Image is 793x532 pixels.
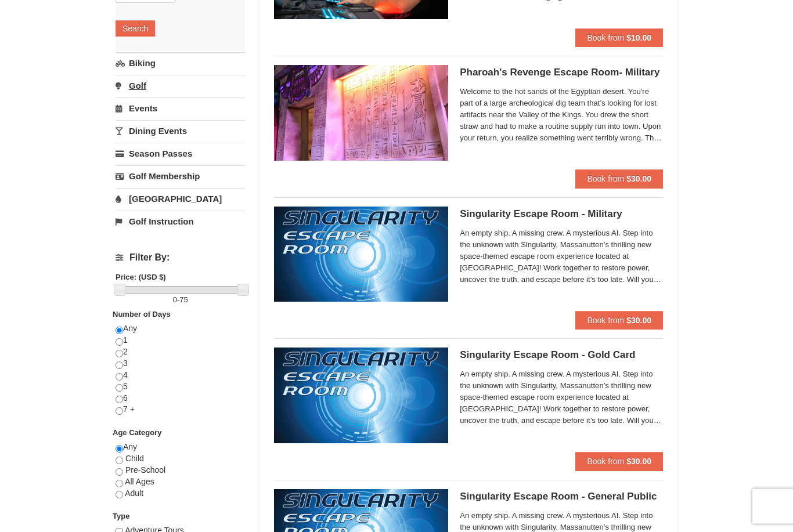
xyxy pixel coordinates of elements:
[113,429,162,437] strong: Age Category
[116,53,245,74] a: Biking
[116,189,245,210] a: [GEOGRAPHIC_DATA]
[116,98,245,120] a: Events
[460,491,663,503] h5: Singularity Escape Room - General Public
[116,75,245,97] a: Golf
[626,457,651,466] strong: $30.00
[116,253,245,263] h4: Filter By:
[116,442,245,511] div: Any
[575,453,663,471] button: Book from $30.00
[460,209,663,220] h5: Singularity Escape Room - Military
[460,369,663,427] span: An empty ship. A missing crew. A mysterious AI. Step into the unknown with Singularity, Massanutt...
[116,121,245,142] a: Dining Events
[116,324,245,428] div: Any 1 2 3 4 5 6 7 +
[125,466,165,475] span: Pre-School
[460,228,663,286] span: An empty ship. A missing crew. A mysterious AI. Step into the unknown with Singularity, Massanutt...
[575,170,663,189] button: Book from $30.00
[116,273,166,282] strong: Price: (USD $)
[587,457,624,466] span: Book from
[274,348,448,443] img: 6619913-513-94f1c799.jpg
[460,86,663,144] span: Welcome to the hot sands of the Egyptian desert. You're part of a large archeological dig team th...
[125,477,154,487] span: All Ages
[179,296,188,305] span: 75
[116,21,155,37] button: Search
[116,211,245,233] a: Golf Instruction
[113,512,129,521] strong: Type
[626,175,651,184] strong: $30.00
[274,207,448,302] img: 6619913-520-2f5f5301.jpg
[460,67,663,79] h5: Pharoah's Revenge Escape Room- Military
[116,166,245,187] a: Golf Membership
[587,175,624,184] span: Book from
[116,295,245,306] label: -
[116,143,245,165] a: Season Passes
[125,454,144,464] span: Child
[575,29,663,48] button: Book from $10.00
[460,350,663,361] h5: Singularity Escape Room - Gold Card
[274,66,448,161] img: 6619913-410-20a124c9.jpg
[626,316,651,325] strong: $30.00
[626,34,651,43] strong: $10.00
[113,310,171,319] strong: Number of Days
[575,312,663,330] button: Book from $30.00
[587,316,624,325] span: Book from
[587,34,624,43] span: Book from
[125,489,143,498] span: Adult
[173,296,177,305] span: 0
